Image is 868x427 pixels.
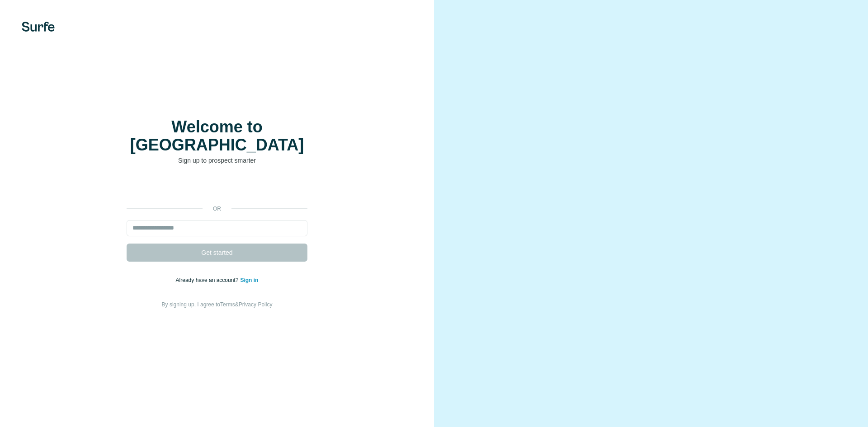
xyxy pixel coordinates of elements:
[22,22,55,32] img: Surfe's logo
[203,205,231,213] p: or
[127,118,307,154] h1: Welcome to [GEOGRAPHIC_DATA]
[240,277,258,283] a: Sign in
[127,156,307,165] p: Sign up to prospect smarter
[220,301,235,308] a: Terms
[162,301,273,308] span: By signing up, I agree to &
[176,277,241,283] span: Already have an account?
[122,178,312,198] iframe: Google ile Oturum Açma Düğmesi
[239,301,273,308] a: Privacy Policy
